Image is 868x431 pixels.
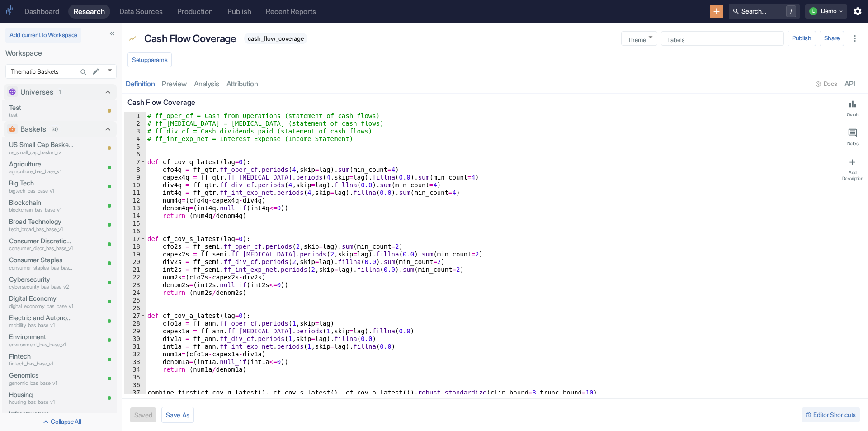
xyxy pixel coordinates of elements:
[9,217,74,227] p: Broad Technology
[9,370,74,380] p: Genomics
[48,126,61,133] span: 30
[124,350,146,358] div: 32
[124,166,146,174] div: 8
[9,294,74,310] a: Digital Economydigital_economy_bas_base_v1
[266,7,316,16] div: Recent Reports
[9,255,74,265] p: Consumer Staples
[9,187,74,195] p: bigtech_bas_base_v1
[124,281,146,289] div: 23
[124,227,146,235] div: 16
[124,235,146,243] div: 17
[9,313,74,323] p: Electric and Autonomous Mobility
[124,189,146,197] div: 11
[124,220,146,227] div: 15
[124,212,146,220] div: 14
[839,124,866,150] button: Notes
[19,5,65,19] a: Dashboard
[9,103,74,113] p: Test
[126,80,155,89] div: Definition
[9,111,74,119] p: test
[9,390,74,406] a: Housinghousing_bas_base_v1
[9,341,74,349] p: environment_bas_base_v1
[841,170,864,181] div: Add Description
[9,370,74,387] a: Genomicsgenomic_bas_base_v1
[9,332,74,342] p: Environment
[124,181,146,189] div: 10
[9,313,74,329] a: Electric and Autonomous Mobilitymobility_bas_base_v1
[9,103,74,119] a: Testtest
[9,159,74,169] p: Agriculture
[177,7,213,16] div: Production
[9,275,74,291] a: Cybersecuritycybersecurity_bas_base_v2
[9,322,74,329] p: mobility_bas_base_v1
[124,135,146,143] div: 4
[56,88,64,96] span: 1
[24,7,59,16] div: Dashboard
[839,95,866,121] button: Graph
[805,4,847,19] button: LDemo
[124,258,146,266] div: 20
[141,235,146,243] span: Toggle code folding, rows 17 through 24
[9,140,74,150] p: US Small Cap Basket IV
[141,158,146,166] span: Toggle code folding, rows 7 through 14
[802,407,860,422] button: Editor Shortcuts
[124,343,146,350] div: 31
[124,389,146,397] div: 37
[124,374,146,381] div: 35
[9,379,74,387] p: genomic_bas_base_v1
[9,351,74,361] p: Fintech
[124,128,146,135] div: 3
[124,312,146,320] div: 27
[9,149,74,156] p: us_small_cap_basket_iv
[9,226,74,233] p: tech_broad_bas_base_v1
[122,75,868,93] div: resource tabs
[9,264,74,272] p: consumer_staples_bas_base_v1
[9,236,74,252] a: Consumer Discretionaryconsumer_discr_bas_base_v1
[141,312,146,320] span: Toggle code folding, rows 27 through 34
[9,283,74,291] p: cybersecurity_bas_base_v2
[260,5,321,19] a: Recent Reports
[124,327,146,335] div: 29
[9,255,74,271] a: Consumer Staplesconsumer_staples_bas_base_v1
[9,198,74,214] a: Blockchainblockchain_bas_base_v1
[124,304,146,312] div: 26
[9,409,74,419] p: Infrastructure
[710,5,724,19] button: New Resource
[2,415,120,429] button: Collapse All
[114,5,168,19] a: Data Sources
[124,358,146,366] div: 33
[9,303,74,310] p: digital_economy_bas_base_v1
[9,168,74,175] p: agriculture_bas_base_v1
[9,236,74,246] p: Consumer Discretionary
[124,158,146,166] div: 7
[5,28,81,43] button: Add current to Workspace
[124,335,146,343] div: 30
[124,251,146,258] div: 19
[161,407,194,423] button: Save As
[812,77,840,91] button: Docs
[119,7,163,16] div: Data Sources
[9,198,74,208] p: Blockchain
[20,87,53,98] p: Universes
[9,294,74,303] p: Digital Economy
[77,66,90,79] button: Search...
[106,27,118,40] button: Collapse Sidebar
[9,351,74,368] a: Fintechfintech_bas_base_v1
[124,266,146,274] div: 21
[227,7,251,16] div: Publish
[124,320,146,327] div: 28
[20,124,46,135] p: Baskets
[74,7,105,16] div: Research
[4,121,117,137] div: Baskets30
[124,151,146,158] div: 6
[9,398,74,406] p: housing_bas_base_v1
[9,159,74,175] a: Agricultureagriculture_bas_base_v1
[9,245,74,252] p: consumer_discr_bas_base_v1
[124,366,146,374] div: 34
[9,360,74,368] p: fintech_bas_base_v1
[809,7,817,15] div: L
[9,275,74,284] p: Cybersecurity
[9,140,74,156] a: US Small Cap Basket IVus_small_cap_basket_iv
[124,274,146,281] div: 22
[124,381,146,389] div: 36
